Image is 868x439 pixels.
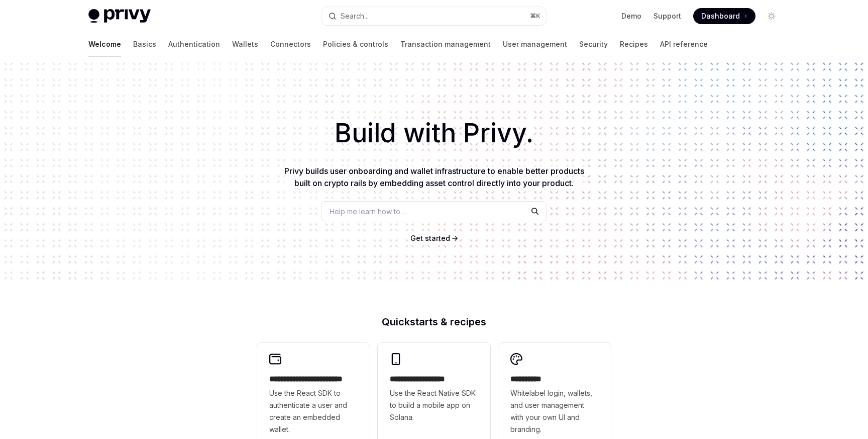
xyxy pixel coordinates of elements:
[510,387,599,435] span: Whitelabel login, wallets, and user management with your own UI and branding.
[321,7,547,25] button: Search...⌘K
[410,233,450,243] a: Get started
[410,234,450,242] span: Get started
[270,32,311,56] a: Connectors
[764,8,780,24] button: Toggle dark mode
[257,317,611,327] h2: Quickstarts & recipes
[16,114,852,153] h1: Build with Privy.
[620,32,648,56] a: Recipes
[88,32,121,56] a: Welcome
[654,11,681,21] a: Support
[530,12,540,20] span: ⌘ K
[88,9,151,23] img: light logo
[390,387,478,423] span: Use the React Native SDK to build a mobile app on Solana.
[693,8,755,24] a: Dashboard
[660,32,708,56] a: API reference
[330,206,406,217] span: Help me learn how to…
[269,387,358,435] span: Use the React SDK to authenticate a user and create an embedded wallet.
[579,32,608,56] a: Security
[503,32,567,56] a: User management
[621,11,641,21] a: Demo
[341,10,369,22] div: Search...
[701,11,740,21] span: Dashboard
[168,32,220,56] a: Authentication
[284,166,584,188] span: Privy builds user onboarding and wallet infrastructure to enable better products built on crypto ...
[400,32,491,56] a: Transaction management
[323,32,388,56] a: Policies & controls
[133,32,156,56] a: Basics
[232,32,258,56] a: Wallets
